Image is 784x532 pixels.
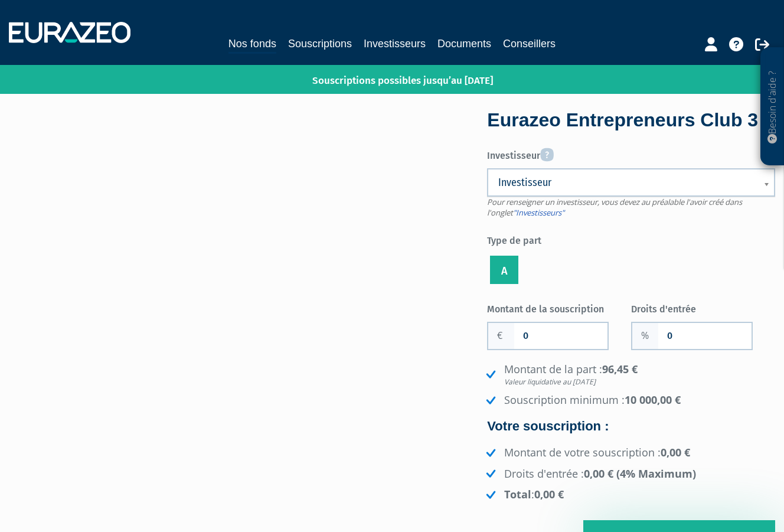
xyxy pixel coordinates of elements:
div: Eurazeo Entrepreneurs Club 3 [487,107,775,134]
a: Conseillers [503,35,556,52]
li: : [484,487,775,502]
em: Valeur liquidative au [DATE] [504,377,775,387]
strong: 0,00 € [534,487,564,501]
p: Souscriptions possibles jusqu’au [DATE] [278,68,493,88]
h4: Votre souscription : [487,419,775,433]
li: Montant de la part : [484,362,775,387]
strong: 0,00 € (4% Maximum) [584,466,696,481]
a: Documents [437,35,491,52]
li: Montant de votre souscription : [484,445,775,461]
span: Investisseur [498,175,749,190]
a: Souscriptions [288,35,352,52]
li: Droits d'entrée : [484,466,775,482]
strong: 10 000,00 € [625,393,681,407]
a: Investisseurs [364,35,426,52]
span: Pour renseigner un investisseur, vous devez au préalable l'avoir créé dans l'onglet [487,197,742,218]
label: Type de part [487,230,775,248]
strong: 0,00 € [661,445,690,459]
label: Investisseur [487,143,775,163]
a: Nos fonds [228,35,276,54]
label: Montant de la souscription [487,299,631,316]
input: Montant de la souscription souhaité [514,323,607,349]
img: 1732889491-logotype_eurazeo_blanc_rvb.png [9,22,130,43]
input: Frais d'entrée [658,323,752,349]
p: Besoin d'aide ? [766,54,779,160]
li: Souscription minimum : [484,393,775,408]
strong: Total [504,487,531,501]
iframe: Eurazeo Entrepreneurs Club 3 [9,112,453,361]
label: A [490,256,518,284]
a: "Investisseurs" [513,207,564,218]
label: Droits d'entrée [631,299,775,316]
